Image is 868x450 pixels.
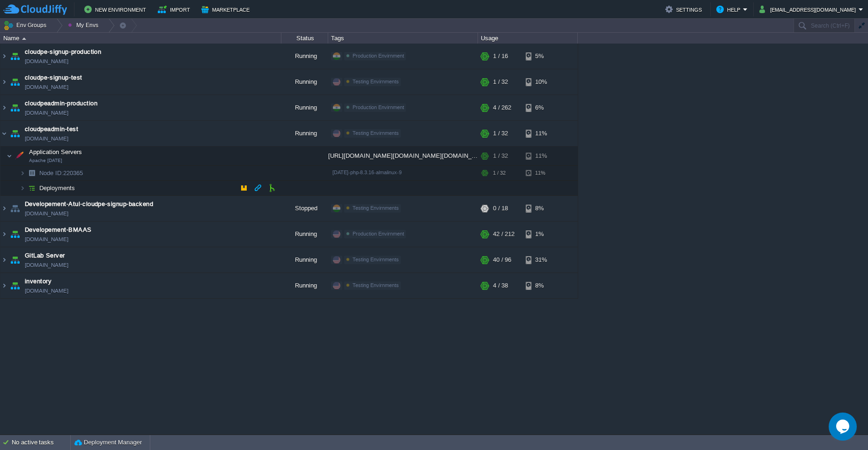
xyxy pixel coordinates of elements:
div: 1 / 32 [493,121,508,146]
span: Testing Envirnments [353,257,399,262]
div: 40 / 96 [493,247,511,273]
div: Tags [329,33,478,44]
button: Help [716,4,743,15]
span: Testing Envirnments [353,205,399,211]
a: [DOMAIN_NAME] [25,235,68,244]
div: 42 / 212 [493,221,515,247]
a: [DOMAIN_NAME] [25,108,68,118]
div: Running [281,69,328,95]
a: [DOMAIN_NAME] [25,286,68,295]
img: AMDAwAAAACH5BAEAAAAALAAAAAABAAEAAAICRAEAOw== [8,95,22,120]
a: Application ServersApache [DATE] [28,148,83,155]
a: [DOMAIN_NAME] [25,82,68,92]
div: Name [1,33,281,44]
a: Node ID:220365 [38,169,84,177]
img: AMDAwAAAACH5BAEAAAAALAAAAAABAAEAAAICRAEAOw== [8,196,22,221]
div: 4 / 38 [493,273,508,298]
img: AMDAwAAAACH5BAEAAAAALAAAAAABAAEAAAICRAEAOw== [0,196,8,221]
div: 11% [526,121,556,146]
button: Env Groups [3,19,50,32]
img: AMDAwAAAACH5BAEAAAAALAAAAAABAAEAAAICRAEAOw== [0,121,8,146]
span: Production Envirnment [353,231,404,236]
img: AMDAwAAAACH5BAEAAAAALAAAAAABAAEAAAICRAEAOw== [20,181,25,195]
button: Deployment Manager [74,438,142,447]
div: 10% [526,69,556,95]
img: AMDAwAAAACH5BAEAAAAALAAAAAABAAEAAAICRAEAOw== [8,69,22,95]
div: No active tasks [12,435,70,450]
div: 31% [526,247,556,273]
button: Marketplace [201,4,252,15]
a: Developement-Atul-cloudpe-signup-backend [25,199,153,209]
img: AMDAwAAAACH5BAEAAAAALAAAAAABAAEAAAICRAEAOw== [8,247,22,273]
div: 5% [526,44,556,69]
span: [DATE]-php-8.3.16-almalinux-9 [332,170,402,175]
a: [DOMAIN_NAME] [25,57,68,66]
div: Running [281,121,328,146]
span: Production Envirnment [353,53,404,59]
a: [DOMAIN_NAME] [25,134,68,143]
div: 1 / 32 [493,166,506,180]
a: inventory [25,277,51,286]
img: AMDAwAAAACH5BAEAAAAALAAAAAABAAEAAAICRAEAOw== [0,273,8,298]
img: AMDAwAAAACH5BAEAAAAALAAAAAABAAEAAAICRAEAOw== [8,221,22,247]
span: Application Servers [28,148,83,156]
div: Running [281,44,328,69]
img: AMDAwAAAACH5BAEAAAAALAAAAAABAAEAAAICRAEAOw== [25,166,38,180]
iframe: chat widget [829,413,859,441]
img: AMDAwAAAACH5BAEAAAAALAAAAAABAAEAAAICRAEAOw== [8,44,22,69]
div: 1 / 32 [493,147,508,165]
div: 0 / 18 [493,196,508,221]
span: 220365 [38,169,84,177]
div: 1 / 16 [493,44,508,69]
img: CloudJiffy [3,4,67,15]
div: Running [281,95,328,120]
img: AMDAwAAAACH5BAEAAAAALAAAAAABAAEAAAICRAEAOw== [0,95,8,120]
a: cloudpe-signup-test [25,73,82,82]
div: Running [281,221,328,247]
button: [EMAIL_ADDRESS][DOMAIN_NAME] [759,4,859,15]
div: 6% [526,95,556,120]
div: [URL][DOMAIN_NAME][DOMAIN_NAME][DOMAIN_NAME] [328,147,478,165]
button: New Environment [84,4,149,15]
img: AMDAwAAAACH5BAEAAAAALAAAAAABAAEAAAICRAEAOw== [0,69,8,95]
img: AMDAwAAAACH5BAEAAAAALAAAAAABAAEAAAICRAEAOw== [13,147,26,165]
a: GitLab Server [25,251,65,260]
div: Running [281,273,328,298]
a: Developement-BMAAS [25,225,92,235]
div: Running [281,247,328,273]
div: 4 / 262 [493,95,511,120]
div: 8% [526,196,556,221]
div: Usage [478,33,577,44]
img: AMDAwAAAACH5BAEAAAAALAAAAAABAAEAAAICRAEAOw== [25,181,38,195]
span: Testing Envirnments [353,130,399,136]
span: Testing Envirnments [353,79,399,84]
div: 11% [526,147,556,165]
img: AMDAwAAAACH5BAEAAAAALAAAAAABAAEAAAICRAEAOw== [0,247,8,273]
a: [DOMAIN_NAME] [25,260,68,270]
div: 11% [526,166,556,180]
img: AMDAwAAAACH5BAEAAAAALAAAAAABAAEAAAICRAEAOw== [8,121,22,146]
img: AMDAwAAAACH5BAEAAAAALAAAAAABAAEAAAICRAEAOw== [7,147,12,165]
img: AMDAwAAAACH5BAEAAAAALAAAAAABAAEAAAICRAEAOw== [0,44,8,69]
button: My Envs [68,19,101,32]
span: Testing Envirnments [353,282,399,288]
a: Deployments [38,184,76,192]
div: 8% [526,273,556,298]
img: AMDAwAAAACH5BAEAAAAALAAAAAABAAEAAAICRAEAOw== [0,221,8,247]
span: Apache [DATE] [29,158,62,163]
button: Settings [665,4,705,15]
div: Status [282,33,328,44]
a: [DOMAIN_NAME] [25,209,68,218]
span: Node ID: [39,170,63,177]
div: 1 / 32 [493,69,508,95]
a: cloudpe-signup-production [25,47,101,57]
img: AMDAwAAAACH5BAEAAAAALAAAAAABAAEAAAICRAEAOw== [8,273,22,298]
span: Production Envirnment [353,104,404,110]
button: Import [158,4,193,15]
span: cloudpeadmin-production [25,99,97,108]
div: Stopped [281,196,328,221]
